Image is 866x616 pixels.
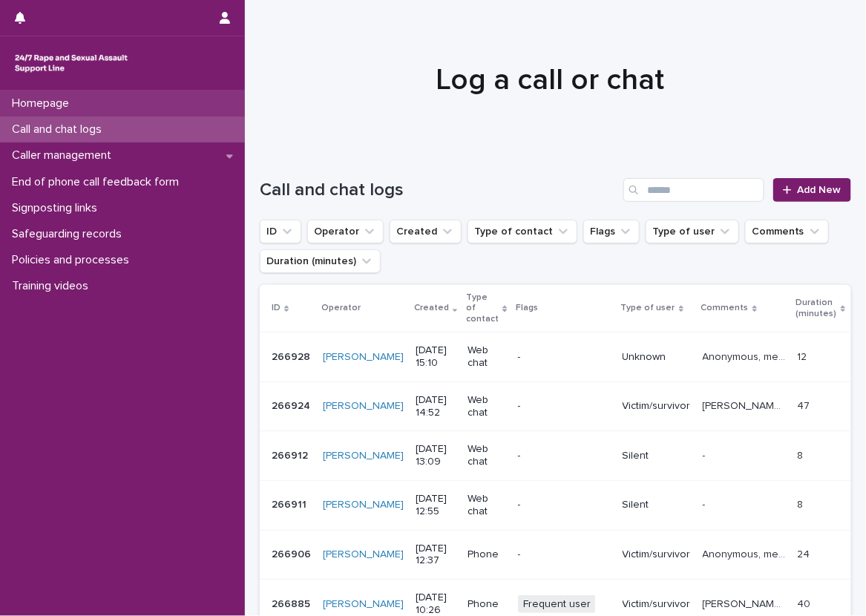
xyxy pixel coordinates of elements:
[323,400,404,413] a: [PERSON_NAME]
[468,598,505,611] p: Phone
[260,220,301,243] button: ID
[703,447,709,462] p: -
[6,279,100,293] p: Training videos
[468,220,577,243] button: Type of contact
[272,545,314,561] p: 266906
[260,62,841,98] h1: Log a call or chat
[416,443,456,468] p: [DATE] 13:09
[323,351,404,364] a: [PERSON_NAME]
[260,249,381,273] button: Duration (minutes)
[745,220,829,243] button: Comments
[321,300,361,316] p: Operator
[646,220,739,243] button: Type of user
[323,499,404,511] a: [PERSON_NAME]
[623,450,691,462] p: Silent
[703,496,709,511] p: -
[773,178,851,202] a: Add New
[518,595,597,614] span: Frequent user
[416,344,456,370] p: [DATE] 15:10
[518,351,611,364] p: -
[468,493,505,518] p: Web chat
[416,543,456,568] p: [DATE] 12:37
[323,450,404,462] a: [PERSON_NAME]
[6,148,123,163] p: Caller management
[414,300,449,316] p: Created
[272,300,281,316] p: ID
[6,227,134,241] p: Safeguarding records
[466,289,499,327] p: Type of contact
[468,344,505,370] p: Web chat
[623,598,691,611] p: Victim/survivor
[6,96,81,111] p: Homepage
[701,300,749,316] p: Comments
[798,348,810,364] p: 12
[703,348,789,364] p: Anonymous, mentioned pregnancy and feelings around it and operator gave emotional support, operat...
[703,545,789,561] p: Anonymous, mentioned experiences with family and schools, explored thoughts and operator gave emo...
[798,447,807,462] p: 8
[518,499,611,511] p: -
[272,496,309,511] p: 266911
[703,595,789,611] p: John, mentioned experiences, explored thoughts and feelings and operator gave emotional support, ...
[516,300,539,316] p: Flags
[798,595,814,611] p: 40
[468,394,505,419] p: Web chat
[623,178,764,202] input: Search
[272,595,313,611] p: 266885
[798,545,813,561] p: 24
[623,400,691,413] p: Victim/survivor
[272,447,311,462] p: 266912
[518,400,611,413] p: -
[621,300,675,316] p: Type of user
[390,220,462,243] button: Created
[468,443,505,468] p: Web chat
[623,351,691,364] p: Unknown
[468,548,505,561] p: Phone
[6,253,141,267] p: Policies and processes
[260,180,617,201] h1: Call and chat logs
[6,201,109,215] p: Signposting links
[518,450,611,462] p: -
[307,220,384,243] button: Operator
[12,48,131,78] img: rhQMoQhaT3yELyF149Cw
[416,394,456,419] p: [DATE] 14:52
[623,548,691,561] p: Victim/survivor
[798,185,842,195] span: Add New
[798,496,807,511] p: 8
[272,397,313,413] p: 266924
[623,499,691,511] p: Silent
[323,548,404,561] a: [PERSON_NAME]
[796,295,837,322] p: Duration (minutes)
[583,220,640,243] button: Flags
[323,598,404,611] a: [PERSON_NAME]
[518,548,611,561] p: -
[6,122,114,137] p: Call and chat logs
[6,175,191,189] p: End of phone call feedback form
[798,397,813,413] p: 47
[416,493,456,518] p: [DATE] 12:55
[272,348,313,364] p: 266928
[703,397,789,413] p: Cerys, described experiencing sexual violence (CSA) and talked about the impacts, discussed relat...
